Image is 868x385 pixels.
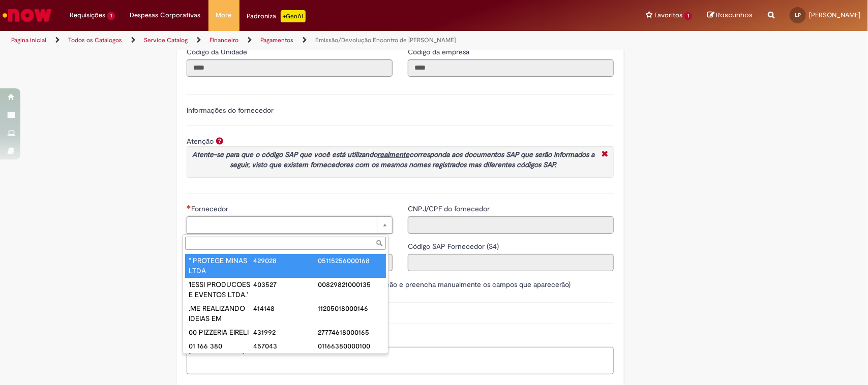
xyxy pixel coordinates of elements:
div: 01166380000100 [318,341,382,351]
div: 457043 [253,341,318,351]
div: 01 166 380 [PERSON_NAME] [189,341,253,361]
div: 'IESSI PRODUCOES E EVENTOS LTDA.' [189,279,253,300]
ul: Fornecedor [183,252,388,354]
div: 00 PIZZERIA EIRELI [189,327,253,337]
div: 11205018000146 [318,303,382,313]
div: 431992 [253,327,318,337]
div: 429028 [253,255,318,266]
div: 403527 [253,279,318,290]
div: .ME REALIZANDO IDEIAS EM [189,303,253,324]
div: 05115256000168 [318,255,382,266]
div: 414148 [253,303,318,313]
div: '' PROTEGE MINAS LTDA [189,255,253,276]
div: 27774618000165 [318,327,382,337]
div: 00829821000135 [318,279,382,290]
